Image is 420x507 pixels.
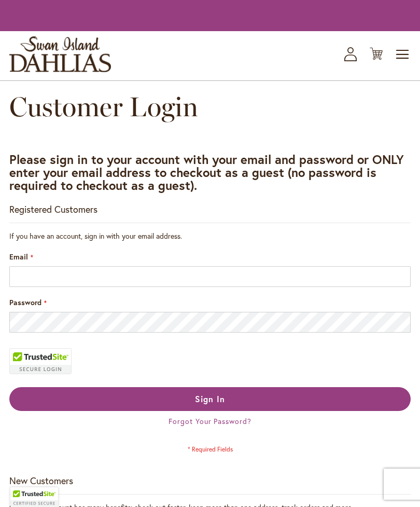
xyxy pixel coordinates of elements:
[9,90,198,123] span: Customer Login
[169,416,251,426] a: Forgot Your Password?
[9,203,97,215] strong: Registered Customers
[9,252,28,262] span: Email
[9,387,411,411] button: Sign In
[9,348,72,374] div: TrustedSite Certified
[9,474,73,487] strong: New Customers
[9,36,111,72] a: store logo
[195,393,225,404] span: Sign In
[8,470,37,499] iframe: Launch Accessibility Center
[9,297,41,307] span: Password
[9,231,411,241] div: If you have an account, sign in with your email address.
[9,151,404,194] strong: Please sign in to your account with your email and password or ONLY enter your email address to c...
